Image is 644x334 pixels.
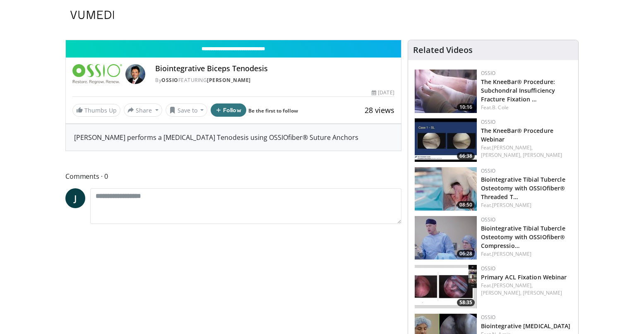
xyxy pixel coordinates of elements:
a: OSSIO [481,70,496,77]
a: [PERSON_NAME], [492,144,533,151]
a: [PERSON_NAME] [523,151,562,159]
a: OSSIO [161,77,178,84]
a: Biointegrative Tibial Tubercle Osteotomy with OSSIOfiber® Compressio… [481,224,565,250]
div: Feat. [481,104,572,111]
a: Thumbs Up [72,104,120,117]
a: Biointegrative Tibial Tubercle Osteotomy with OSSIOfiber® Threaded T… [481,175,565,201]
a: 58:35 [415,265,477,308]
div: [DATE] [372,89,394,96]
button: Follow [211,103,246,117]
img: VuMedi Logo [70,11,114,19]
a: Be the first to follow [248,107,298,114]
img: 14934b67-7d06-479f-8b24-1e3c477188f5.150x105_q85_crop-smart_upscale.jpg [415,167,477,211]
span: 28 views [365,105,394,115]
div: By FEATURING [155,77,394,84]
a: [PERSON_NAME] [523,289,562,296]
a: Primary ACL Fixation Webinar [481,273,567,281]
span: Comments 0 [65,171,401,182]
a: [PERSON_NAME] [492,250,531,257]
img: OSSIO [72,64,122,84]
a: [PERSON_NAME], [481,151,521,159]
span: 10:16 [457,103,475,111]
a: J [65,188,85,208]
button: Save to [166,103,208,117]
div: Feat. [481,202,572,209]
img: 260ca433-3e9d-49fb-8f61-f00fa1ab23ce.150x105_q85_crop-smart_upscale.jpg [415,265,477,308]
a: OSSIO [481,265,496,272]
a: B. Cole [492,104,509,111]
img: 2fac5f83-3fa8-46d6-96c1-ffb83ee82a09.150x105_q85_crop-smart_upscale.jpg [415,216,477,260]
button: Share [124,103,162,117]
a: OSSIO [481,118,496,125]
div: Feat. [481,282,572,297]
a: Biointegrative [MEDICAL_DATA] [481,322,571,330]
h3: The KneeBar® Procedure: Subchondral Insufficiency Fracture Fixation of the Knee [481,77,572,103]
h3: Biointegrative Tibial Tubercle Osteotomy with OSSIOfiber® Compression Screws [481,223,572,250]
img: fc62288f-2adf-48f5-a98b-740dd39a21f3.150x105_q85_crop-smart_upscale.jpg [415,118,477,162]
a: 08:50 [415,167,477,211]
a: OSSIO [481,314,496,321]
div: Feat. [481,250,572,258]
a: 66:38 [415,118,477,162]
h4: Biointegrative Biceps Tenodesis [155,64,394,73]
a: 10:16 [415,70,477,113]
a: [PERSON_NAME], [481,289,521,296]
a: The KneeBar® Procedure: Subchondral Insufficiency Fracture Fixation … [481,78,555,103]
h3: Biointegrative Tibial Tubercle Osteotomy with OSSIOfiber® Threaded Trimmable Fixation Nails [481,175,572,201]
span: 06:28 [457,250,475,257]
span: 66:38 [457,152,475,160]
span: 08:50 [457,201,475,209]
a: [PERSON_NAME] [207,77,251,84]
a: OSSIO [481,216,496,223]
div: Feat. [481,144,572,159]
img: Avatar [125,64,145,84]
a: [PERSON_NAME], [492,282,533,289]
a: The KneeBar® Procedure Webinar [481,127,553,143]
span: 58:35 [457,299,475,306]
a: 06:28 [415,216,477,260]
a: OSSIO [481,167,496,174]
div: [PERSON_NAME] performs a [MEDICAL_DATA] Tenodesis using OSSIOfiber® Suture Anchors [66,124,401,151]
h4: Related Videos [413,45,473,55]
img: c7fa0e63-843a-41fb-b12c-ba711dda1bcc.150x105_q85_crop-smart_upscale.jpg [415,70,477,113]
a: [PERSON_NAME] [492,202,531,209]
